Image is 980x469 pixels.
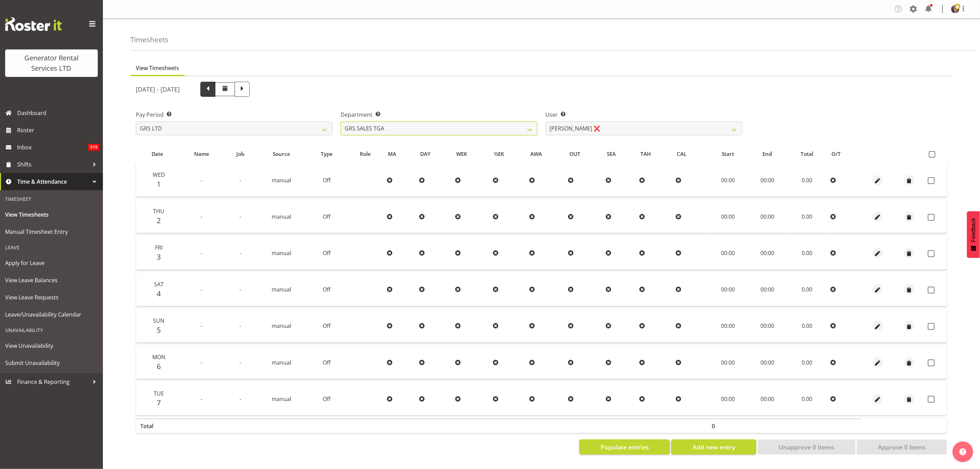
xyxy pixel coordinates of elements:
[307,310,346,343] td: Off
[640,150,651,158] span: TAH
[693,443,735,451] span: Add new entry
[2,254,101,272] a: Apply for Leave
[601,443,649,451] span: Populate entries
[272,322,291,330] span: manual
[878,443,926,451] span: Approve 0 Items
[457,150,468,158] span: WEK
[748,164,787,197] td: 00:00
[2,354,101,371] a: Submit Unavailability
[787,200,828,233] td: 0.00
[272,395,291,403] span: manual
[748,200,787,233] td: 00:00
[494,150,504,158] span: ½EK
[722,150,734,158] span: Start
[708,346,748,379] td: 00:00
[17,159,89,170] span: Shifts
[154,281,164,288] span: Sat
[12,53,91,73] div: Generator Rental Services LTD
[130,36,168,44] h4: Timesheets
[2,306,101,323] a: Leave/Unavailability Calendar
[763,150,772,158] span: End
[157,362,161,371] span: 6
[2,240,101,254] div: Leave
[5,258,98,268] span: Apply for Leave
[708,273,748,306] td: 00:00
[239,176,241,184] span: -
[272,176,291,184] span: manual
[88,144,99,151] span: 519
[420,150,430,158] span: DAY
[970,218,977,242] span: Feedback
[201,286,203,293] span: -
[787,237,828,270] td: 0.00
[136,111,332,119] label: Pay Period
[307,382,346,415] td: Off
[194,150,209,158] span: Name
[2,272,101,289] a: View Leave Balances
[201,249,203,257] span: -
[17,176,89,187] span: Time & Attendance
[201,176,203,184] span: -
[155,244,163,251] span: Fri
[708,419,748,433] th: 0
[236,150,244,158] span: Job
[239,249,241,257] span: -
[787,346,828,379] td: 0.00
[201,359,203,366] span: -
[321,150,333,158] span: Type
[153,317,165,324] span: Sun
[748,310,787,343] td: 00:00
[272,286,291,293] span: manual
[708,237,748,270] td: 00:00
[239,359,241,366] span: -
[152,150,164,158] span: Date
[2,223,101,240] a: Manual Timesheet Entry
[307,273,346,306] td: Off
[677,150,686,158] span: CAL
[831,150,841,158] span: O/T
[5,358,98,368] span: Submit Unavailability
[388,150,396,158] span: MA
[152,353,165,361] span: Mon
[17,125,99,135] span: Roster
[307,164,346,197] td: Off
[748,346,787,379] td: 00:00
[579,439,670,455] button: Populate entries
[708,310,748,343] td: 00:00
[136,64,179,72] span: View Timesheets
[5,17,62,31] img: Rosterit website logo
[530,150,542,158] span: AWA
[201,395,203,403] span: -
[5,275,98,285] span: View Leave Balances
[951,5,959,13] img: katherine-lothianc04ae7ec56208e078627d80ad3866cf0.png
[2,206,101,223] a: View Timesheets
[2,337,101,354] a: View Unavailability
[708,382,748,415] td: 00:00
[17,142,88,152] span: Inbox
[272,359,291,366] span: manual
[967,211,980,258] button: Feedback - Show survey
[787,310,828,343] td: 0.00
[201,213,203,220] span: -
[157,289,161,298] span: 4
[2,192,101,206] div: Timesheet
[787,164,828,197] td: 0.00
[748,382,787,415] td: 00:00
[5,209,98,220] span: View Timesheets
[569,150,580,158] span: OUT
[157,325,161,335] span: 5
[272,213,291,220] span: manual
[2,323,101,337] div: Unavailability
[708,164,748,197] td: 00:00
[307,200,346,233] td: Off
[307,346,346,379] td: Off
[801,150,814,158] span: Total
[857,439,947,455] button: Approve 0 Items
[546,111,742,119] label: User
[17,108,99,118] span: Dashboard
[157,216,161,225] span: 2
[273,150,290,158] span: Source
[748,273,787,306] td: 00:00
[157,398,161,408] span: 7
[307,237,346,270] td: Off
